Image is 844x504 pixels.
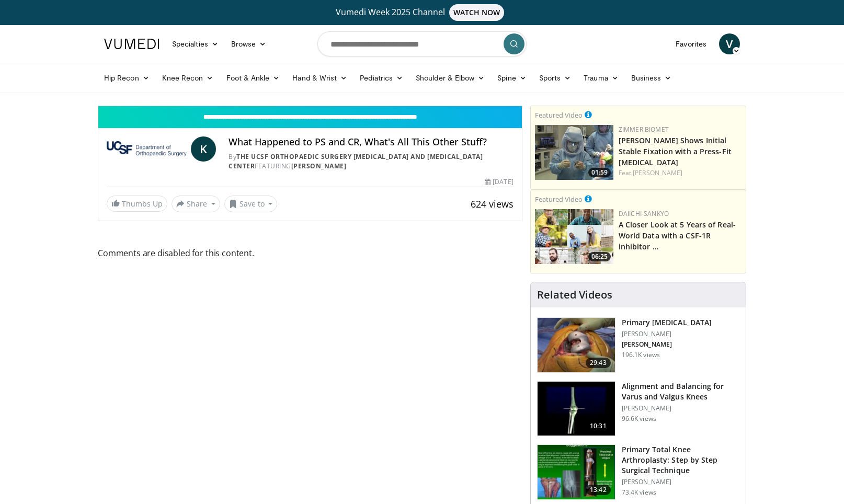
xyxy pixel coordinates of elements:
img: 297061_3.png.150x105_q85_crop-smart_upscale.jpg [538,318,615,372]
p: [PERSON_NAME] [622,404,739,413]
a: Hand & Wrist [286,67,353,88]
a: Sports [533,67,578,88]
p: [PERSON_NAME] [622,340,712,349]
a: 01:59 [535,125,613,180]
p: 196.1K views [622,351,660,359]
a: Daiichi-Sankyo [619,209,669,218]
a: K [191,136,216,162]
small: Featured Video [535,110,583,120]
a: 13:42 Primary Total Knee Arthroplasty: Step by Step Surgical Technique [PERSON_NAME] 73.4K views [537,444,739,500]
small: Featured Video [535,194,583,204]
img: oa8B-rsjN5HfbTbX5hMDoxOjB1O5lLKx_1.150x105_q85_crop-smart_upscale.jpg [538,445,615,499]
a: Spine [491,67,532,88]
a: 29:43 Primary [MEDICAL_DATA] [PERSON_NAME] [PERSON_NAME] 196.1K views [537,317,739,373]
span: 29:43 [586,358,611,368]
p: [PERSON_NAME] [622,478,739,486]
img: 6bc46ad6-b634-4876-a934-24d4e08d5fac.150x105_q85_crop-smart_upscale.jpg [535,125,613,180]
a: Vumedi Week 2025 ChannelWATCH NOW [106,4,738,21]
a: The UCSF Orthopaedic Surgery [MEDICAL_DATA] and [MEDICAL_DATA] Center [229,152,483,170]
a: Thumbs Up [107,196,167,212]
span: 01:59 [588,168,611,177]
div: By FEATURING [229,152,513,171]
a: Hip Recon [98,67,156,88]
div: [DATE] [485,177,513,187]
span: 13:42 [586,485,611,495]
a: [PERSON_NAME] [633,168,682,177]
img: The UCSF Orthopaedic Surgery Arthritis and Joint Replacement Center [107,136,187,162]
a: Browse [225,33,273,54]
a: Knee Recon [156,67,220,88]
a: [PERSON_NAME] Shows Initial Stable Fixation with a Press-Fit [MEDICAL_DATA] [619,135,732,167]
img: 38523_0000_3.png.150x105_q85_crop-smart_upscale.jpg [538,382,615,436]
a: Zimmer Biomet [619,125,669,134]
a: Specialties [166,33,225,54]
button: Share [172,196,220,212]
h4: What Happened to PS and CR, What's All This Other Stuff? [229,136,513,148]
a: 06:25 [535,209,613,264]
a: Favorites [669,33,713,54]
a: V [719,33,740,54]
span: 624 views [471,198,514,210]
span: WATCH NOW [449,4,505,21]
a: Business [625,67,678,88]
h4: Related Videos [537,289,612,301]
a: [PERSON_NAME] [291,162,347,170]
span: 06:25 [588,252,611,261]
p: [PERSON_NAME] [622,330,712,338]
a: Shoulder & Elbow [409,67,491,88]
a: 10:31 Alignment and Balancing for Varus and Valgus Knees [PERSON_NAME] 96.6K views [537,381,739,437]
p: 73.4K views [622,488,656,497]
span: 10:31 [586,421,611,431]
img: VuMedi Logo [104,39,159,49]
a: Trauma [577,67,625,88]
h3: Alignment and Balancing for Varus and Valgus Knees [622,381,739,402]
p: 96.6K views [622,415,656,423]
a: A Closer Look at 5 Years of Real-World Data with a CSF-1R inhibitor … [619,220,736,251]
a: Foot & Ankle [220,67,287,88]
h3: Primary [MEDICAL_DATA] [622,317,712,328]
img: 93c22cae-14d1-47f0-9e4a-a244e824b022.png.150x105_q85_crop-smart_upscale.jpg [535,209,613,264]
a: Pediatrics [353,67,409,88]
span: Comments are disabled for this content. [98,246,522,260]
div: Feat. [619,168,742,178]
button: Save to [224,196,278,212]
input: Search topics, interventions [317,31,527,56]
h3: Primary Total Knee Arthroplasty: Step by Step Surgical Technique [622,444,739,476]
